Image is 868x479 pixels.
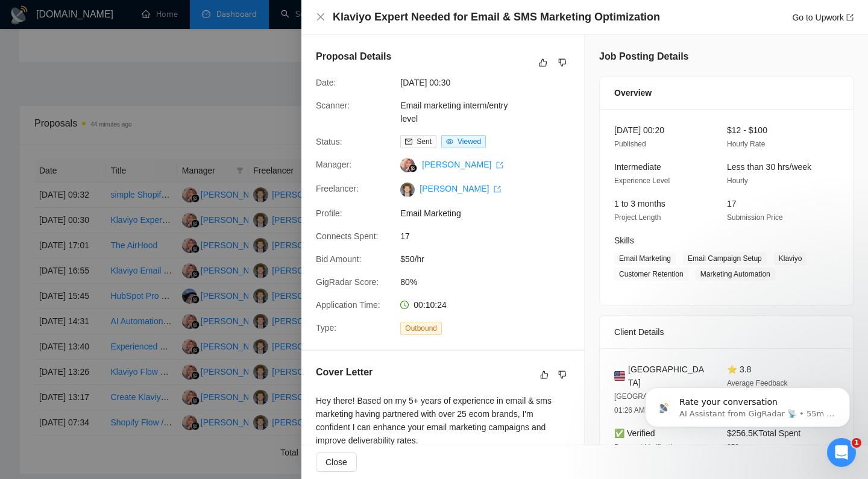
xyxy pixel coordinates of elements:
span: Hourly Rate [727,140,765,148]
button: like [536,55,550,70]
span: eye [446,138,453,145]
span: ✅ Verified [614,428,655,438]
span: Submission Price [727,213,783,222]
span: 1 [852,438,861,448]
span: 80% [400,275,581,289]
span: Overview [614,86,652,99]
span: Marketing Automation [696,268,775,281]
a: Email marketing interm/entry level [400,101,508,124]
span: Email Marketing [614,252,676,265]
div: Client Details [614,316,838,348]
span: 00:10:24 [414,300,447,310]
h5: Cover Letter [316,365,373,380]
span: close [316,12,325,22]
span: clock-circle [400,301,409,309]
span: export [846,14,854,21]
span: Status: [316,137,342,146]
span: Date: [316,78,336,87]
span: mail [405,138,412,145]
span: [GEOGRAPHIC_DATA] 01:26 AM [614,392,690,415]
span: $12 - $100 [727,125,767,135]
span: 17 [400,230,581,243]
span: [DATE] 00:30 [400,76,581,89]
button: dislike [555,368,570,382]
a: [PERSON_NAME] export [420,184,501,193]
button: Close [316,452,357,472]
img: c1mafPHJym8I3dO2vJ6p2ePicGyo9acEghXHRsFlb5iF9zz4q62g7G6qnQa243Y-mC [400,183,415,197]
h5: Proposal Details [316,49,391,64]
img: 🇺🇸 [614,369,625,383]
span: 17 [727,199,737,208]
span: Less than 30 hrs/week [727,162,811,172]
span: Freelancer: [316,184,359,193]
span: dislike [558,58,567,67]
button: Close [316,12,325,22]
span: like [539,58,547,67]
span: Hourly [727,177,748,185]
span: Sent [417,137,432,146]
span: like [540,370,549,380]
span: Customer Retention [614,268,688,281]
span: export [496,161,503,169]
span: GigRadar Score: [316,277,379,287]
span: Experience Level [614,177,670,185]
span: Outbound [400,322,442,335]
span: Skills [614,236,634,245]
h5: Job Posting Details [599,49,688,64]
span: Connects Spent: [316,231,379,241]
span: Payment Verification [614,443,680,451]
span: Application Time: [316,300,380,310]
span: $50/hr [400,252,581,266]
span: Email Campaign Setup [683,252,767,265]
span: [DATE] 00:20 [614,125,664,135]
a: Go to Upworkexport [792,13,854,22]
iframe: Intercom notifications message [627,362,868,446]
span: Bid Amount: [316,254,362,264]
span: Close [325,456,347,469]
span: Scanner: [316,101,350,110]
iframe: Intercom live chat [827,438,856,467]
span: Klaviyo [774,252,807,265]
img: gigradar-bm.png [409,164,417,172]
span: export [494,186,501,193]
span: Type: [316,323,336,333]
span: Manager: [316,160,351,169]
span: Published [614,140,646,148]
button: like [537,368,552,382]
h4: Klaviyo Expert Needed for Email & SMS Marketing Optimization [333,10,660,25]
span: Project Length [614,213,661,222]
span: 1 to 3 months [614,199,665,208]
button: dislike [555,55,570,70]
span: dislike [558,370,567,380]
a: [PERSON_NAME] export [422,160,503,169]
span: Viewed [458,137,481,146]
span: Email Marketing [400,207,581,220]
span: Intermediate [614,162,661,172]
span: Profile: [316,208,342,218]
